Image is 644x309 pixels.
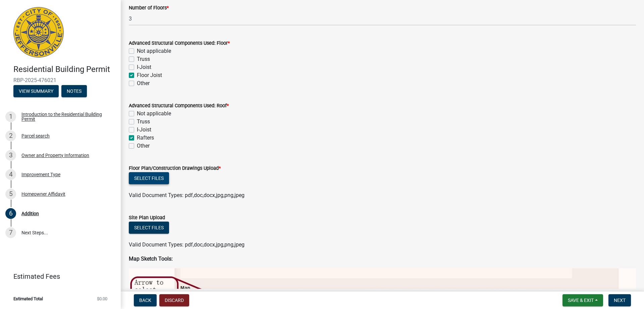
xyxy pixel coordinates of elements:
span: Estimated Total [13,297,43,301]
label: Truss [137,55,150,63]
button: Notes [61,85,87,97]
label: I-Joist [137,63,151,71]
label: Floor Plan/Construction Drawings Upload [129,166,221,171]
label: Advanced Structural Components Used: Floor [129,41,230,46]
div: 2 [5,130,16,141]
label: Advanced Structural Components Used: Roof [129,104,229,108]
div: Addition [21,211,39,216]
span: Save & Exit [568,298,594,303]
div: 7 [5,227,16,238]
label: Site Plan Upload [129,216,165,220]
span: Valid Document Types: pdf,doc,docx,jpg,png,jpeg [129,241,245,248]
button: Select files [129,222,169,234]
strong: Map Sketch Tools: [129,256,173,262]
div: Parcel search [21,133,50,138]
button: Save & Exit [562,294,603,306]
div: Introduction to the Residential Building Permit [21,112,110,121]
div: 5 [5,189,16,199]
wm-modal-confirm: Summary [13,89,59,94]
div: 6 [5,208,16,219]
span: Next [614,298,626,303]
span: $0.00 [97,297,107,301]
div: Improvement Type [21,172,60,177]
label: Truss [137,118,150,126]
div: Homeowner Affidavit [21,192,65,196]
label: Other [137,142,150,150]
div: Owner and Property Information [21,153,89,158]
label: Not applicable [137,110,171,118]
div: 1 [5,111,16,122]
label: Floor Joist [137,71,162,79]
button: Discard [159,294,189,306]
label: Rafters [137,134,154,142]
button: View Summary [13,85,59,97]
label: Not applicable [137,47,171,55]
a: Estimated Fees [5,270,110,283]
span: RBP-2025-476021 [13,77,107,83]
div: 4 [5,169,16,180]
span: Back [139,298,151,303]
label: Other [137,79,150,87]
label: I-Joist [137,126,151,134]
button: Select files [129,172,169,184]
label: Number of Floors [129,6,169,10]
button: Next [608,294,631,306]
span: Valid Document Types: pdf,doc,docx,jpg,png,jpeg [129,192,245,198]
img: City of Jeffersonville, Indiana [13,7,64,57]
h4: Residential Building Permit [13,65,115,74]
div: 3 [5,150,16,161]
button: Back [134,294,157,306]
wm-modal-confirm: Notes [61,89,87,94]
